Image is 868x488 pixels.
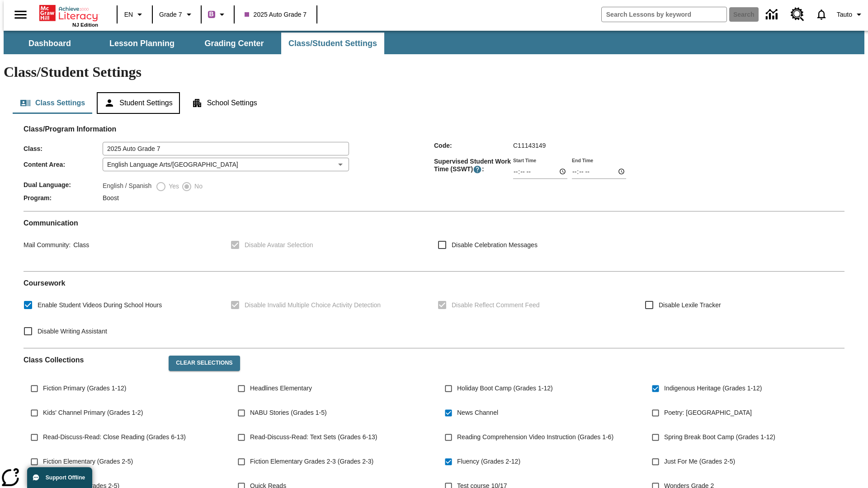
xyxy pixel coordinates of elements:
[250,457,373,466] span: Fiction Elementary Grades 2-3 (Grades 2-3)
[664,384,762,393] span: Indigenous Heritage (Grades 1-12)
[245,10,307,19] span: 2025 Auto Grade 7
[38,327,107,336] span: Disable Writing Assistant
[24,125,844,133] h2: Class/Program Information
[97,33,187,54] button: Lesson Planning
[513,142,546,149] span: C11143149
[5,33,95,54] button: Dashboard
[24,219,844,227] h2: Communication
[97,92,179,114] button: Student Settings
[24,356,161,364] h2: Class Collections
[24,279,844,287] h2: Course work
[169,356,240,371] button: Clear Selections
[457,432,613,442] span: Reading Comprehension Video Instruction (Grades 1-6)
[103,158,349,171] div: English Language Arts/[GEOGRAPHIC_DATA]
[43,384,126,393] span: Fiction Primary (Grades 1-12)
[434,142,513,149] span: Code :
[39,3,98,28] div: Home
[43,408,143,418] span: Kids' Channel Primary (Grades 1-2)
[43,457,133,466] span: Fiction Elementary (Grades 2-5)
[4,31,864,54] div: SubNavbar
[245,240,313,250] span: Disable Avatar Selection
[24,241,71,249] span: Mail Community :
[457,457,520,466] span: Fluency (Grades 2-12)
[27,467,92,488] button: Support Offline
[664,457,735,466] span: Just For Me (Grades 2-5)
[24,219,844,264] div: Communication
[457,384,553,393] span: Holiday Boot Camp (Grades 1-12)
[46,474,85,481] span: Support Offline
[473,165,482,174] button: Supervised Student Work Time is the timeframe when students can take LevelSet and when lessons ar...
[103,194,119,202] span: Boost
[13,92,92,114] button: Class Settings
[71,241,89,249] span: Class
[184,92,264,114] button: School Settings
[281,33,384,54] button: Class/Student Settings
[192,182,203,191] span: No
[24,134,844,204] div: Class/Program Information
[120,6,149,23] button: Language: EN, Select a language
[659,300,721,310] span: Disable Lexile Tracker
[760,2,785,27] a: Data Center
[38,300,162,310] span: Enable Student Videos During School Hours
[24,161,103,168] span: Content Area :
[103,142,349,155] input: Class
[24,145,103,152] span: Class :
[245,300,381,310] span: Disable Invalid Multiple Choice Activity Detection
[204,6,231,23] button: Boost Class color is purple. Change class color
[785,2,810,27] a: Resource Center, Will open in new tab
[250,432,377,442] span: Read-Discuss-Read: Text Sets (Grades 6-13)
[24,194,103,202] span: Program :
[24,181,103,188] span: Dual Language :
[457,408,498,418] span: News Channel
[250,408,327,418] span: NABU Stories (Grades 1-5)
[664,432,775,442] span: Spring Break Boot Camp (Grades 1-12)
[209,9,214,20] span: B
[513,157,536,164] label: Start Time
[13,92,855,114] div: Class/Student Settings
[7,1,34,28] button: Open side menu
[602,7,726,22] input: search field
[39,4,98,22] a: Home
[664,408,752,418] span: Poetry: [GEOGRAPHIC_DATA]
[43,432,186,442] span: Read-Discuss-Read: Close Reading (Grades 6-13)
[24,279,844,341] div: Coursework
[572,157,593,164] label: End Time
[189,33,279,54] button: Grading Center
[124,10,133,19] span: EN
[452,240,538,250] span: Disable Celebration Messages
[837,10,852,19] span: Tauto
[156,6,198,23] button: Grade: Grade 7, Select a grade
[4,64,864,80] h1: Class/Student Settings
[72,22,98,28] span: NJ Edition
[103,181,151,192] label: English / Spanish
[166,182,179,191] span: Yes
[159,10,182,19] span: Grade 7
[452,300,540,310] span: Disable Reflect Comment Feed
[250,384,312,393] span: Headlines Elementary
[4,33,385,54] div: SubNavbar
[810,3,833,26] a: Notifications
[434,158,513,174] span: Supervised Student Work Time (SSWT) :
[833,6,868,23] button: Profile/Settings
